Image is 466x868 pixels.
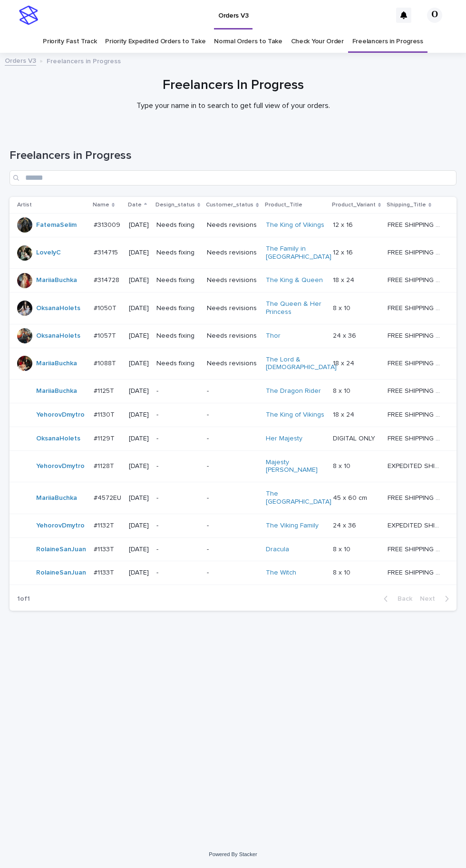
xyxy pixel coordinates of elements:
p: 18 x 24 [333,409,356,419]
p: [DATE] [129,276,149,284]
a: Powered By Stacker [209,851,257,857]
p: 8 x 10 [333,302,352,312]
p: FREE SHIPPING - preview in 1-2 business days, after your approval delivery will take 5-10 b.d. [388,544,443,554]
p: Needs fixing [156,249,199,257]
p: - [207,522,258,530]
p: Needs fixing [156,304,199,312]
p: 45 x 60 cm [333,492,369,502]
p: Customer_status [206,200,253,210]
p: #1057T [94,330,118,340]
a: The Witch [266,569,296,577]
tr: MariiaBuchka #1088T#1088T [DATE]Needs fixingNeeds revisionsThe Lord & [DEMOGRAPHIC_DATA] 18 x 241... [10,348,456,380]
a: Dracula [266,546,289,554]
p: Name [93,200,109,210]
p: - [207,411,258,419]
a: The Dragon Rider [266,387,321,395]
a: Normal Orders to Take [214,30,282,53]
h1: Freelancers in Progress [10,149,456,163]
a: Majesty [PERSON_NAME] [266,458,325,475]
tr: YehorovDmytro #1130T#1130T [DATE]--The King of Vikings 18 x 2418 x 24 FREE SHIPPING - preview in ... [10,403,456,427]
p: Type your name in to search to get full view of your orders. [43,101,423,110]
a: The King of Vikings [266,221,324,229]
a: Priority Fast Track [43,30,97,53]
tr: MariiaBuchka #314728#314728 [DATE]Needs fixingNeeds revisionsThe King & Queen 18 x 2418 x 24 FREE... [10,269,456,293]
p: - [156,569,199,577]
p: #1128T [94,460,116,470]
p: Shipping_Title [387,200,426,210]
p: #314715 [94,247,120,257]
p: FREE SHIPPING - preview in 1-2 business days, after your approval delivery will take 5-10 b.d. [388,433,443,443]
p: - [156,411,199,419]
a: The [GEOGRAPHIC_DATA] [266,490,331,506]
img: stacker-logo-s-only.png [19,6,38,25]
a: The King & Queen [266,276,323,284]
p: #1125T [94,385,116,395]
a: The Queen & Her Princess [266,300,325,316]
p: 18 x 24 [333,358,356,368]
p: [DATE] [129,411,149,419]
a: MariiaBuchka [36,387,77,395]
p: - [207,462,258,470]
p: Needs revisions [207,276,258,284]
p: 12 x 16 [333,247,355,257]
p: [DATE] [129,522,149,530]
p: [DATE] [129,387,149,395]
a: Check Your Order [291,30,344,53]
p: Product_Title [265,200,302,210]
a: YehorovDmytro [36,462,85,470]
tr: OksanaHolets #1057T#1057T [DATE]Needs fixingNeeds revisionsThor 24 x 3624 x 36 FREE SHIPPING - pr... [10,324,456,348]
a: YehorovDmytro [36,411,85,419]
p: 8 x 10 [333,567,352,577]
p: 24 x 36 [333,330,358,340]
p: #1132T [94,520,116,530]
p: #1133T [94,567,116,577]
a: Thor [266,332,281,340]
p: 12 x 16 [333,219,355,229]
tr: YehorovDmytro #1128T#1128T [DATE]--Majesty [PERSON_NAME] 8 x 108 x 10 EXPEDITED SHIPPING - previe... [10,450,456,482]
tr: OksanaHolets #1129T#1129T [DATE]--Her Majesty DIGITAL ONLYDIGITAL ONLY FREE SHIPPING - preview in... [10,427,456,450]
p: EXPEDITED SHIPPING - preview in 1 business day; delivery up to 5 business days after your approval. [388,520,443,530]
p: 8 x 10 [333,460,352,470]
p: - [207,387,258,395]
a: Her Majesty [266,435,302,443]
p: Needs revisions [207,249,258,257]
p: FREE SHIPPING - preview in 1-2 business days, after your approval delivery will take 5-10 b.d. [388,219,443,229]
button: Back [376,595,416,603]
p: [DATE] [129,360,149,368]
p: Design_status [155,200,195,210]
span: Next [420,595,441,602]
a: Freelancers in Progress [352,30,423,53]
tr: OksanaHolets #1050T#1050T [DATE]Needs fixingNeeds revisionsThe Queen & Her Princess 8 x 108 x 10 ... [10,293,456,324]
p: #314728 [94,274,121,284]
tr: RolaineSanJuan #1133T#1133T [DATE]--Dracula 8 x 108 x 10 FREE SHIPPING - preview in 1-2 business ... [10,537,456,561]
a: The Lord & [DEMOGRAPHIC_DATA] [266,356,337,372]
p: - [156,546,199,554]
p: - [207,435,258,443]
p: [DATE] [129,249,149,257]
a: The King of Vikings [266,411,324,419]
p: #1133T [94,544,116,554]
p: Needs fixing [156,276,199,284]
p: #313009 [94,219,122,229]
p: [DATE] [129,569,149,577]
p: - [207,569,258,577]
p: FREE SHIPPING - preview in 1-2 business days, after your approval delivery will take 5-10 b.d. [388,274,443,284]
tr: FatemaSelim #313009#313009 [DATE]Needs fixingNeeds revisionsThe King of Vikings 12 x 1612 x 16 FR... [10,213,456,237]
p: #1050T [94,302,118,312]
p: FREE SHIPPING - preview in 1-2 business days, after your approval delivery will take 5-10 b.d. [388,302,443,312]
tr: YehorovDmytro #1132T#1132T [DATE]--The Viking Family 24 x 3624 x 36 EXPEDITED SHIPPING - preview ... [10,514,456,537]
p: #1088T [94,358,118,368]
p: EXPEDITED SHIPPING - preview in 1 business day; delivery up to 5 business days after your approval. [388,460,443,470]
a: OksanaHolets [36,435,80,443]
p: FREE SHIPPING - preview in 1-2 business days, after your approval delivery will take 5-10 b.d. [388,409,443,419]
p: [DATE] [129,435,149,443]
p: 8 x 10 [333,544,352,554]
p: - [156,494,199,502]
a: Orders V3 [5,55,36,66]
a: YehorovDmytro [36,522,85,530]
p: Needs revisions [207,221,258,229]
a: RolaineSanJuan [36,569,86,577]
p: [DATE] [129,546,149,554]
input: Search [10,170,456,185]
